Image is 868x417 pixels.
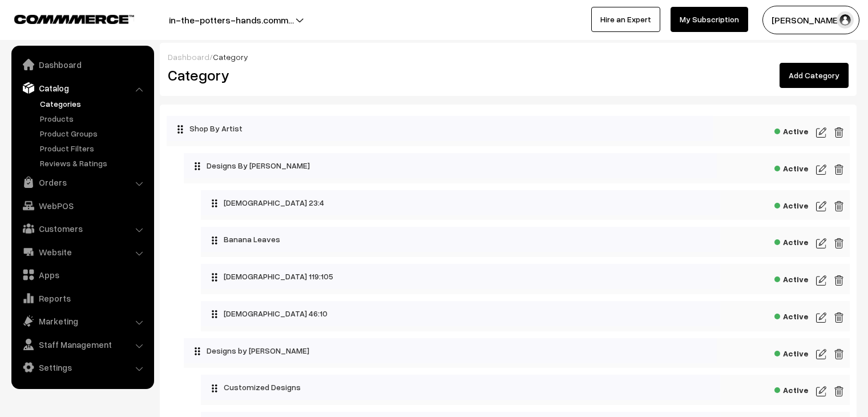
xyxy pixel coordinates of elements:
[834,236,844,250] img: edit
[671,7,748,32] a: My Subscription
[37,157,150,169] a: Reviews & Ratings
[194,162,201,171] img: drag
[201,375,720,400] div: Customized Designs
[37,98,150,110] a: Categories
[834,274,844,287] img: edit
[14,288,150,308] a: Reports
[211,199,218,208] img: drag
[37,142,150,154] a: Product Filters
[816,347,826,361] img: edit
[774,197,809,211] span: Active
[816,236,826,250] img: edit
[591,7,660,32] a: Hire an Expert
[816,126,826,139] img: edit
[201,264,720,289] div: [DEMOGRAPHIC_DATA] 119:105
[14,195,150,216] a: WebPOS
[14,218,150,239] a: Customers
[168,51,849,63] div: /
[14,264,150,285] a: Apps
[184,153,717,178] div: Designs By [PERSON_NAME]
[201,227,720,252] div: Banana Leaves
[194,347,201,356] img: drag
[14,15,134,23] img: COMMMERCE
[774,160,809,174] span: Active
[834,163,844,177] img: edit
[184,153,195,175] button: Collapse
[834,126,844,139] img: edit
[211,310,218,319] img: drag
[762,6,859,34] button: [PERSON_NAME]…
[184,338,195,360] button: Collapse
[37,127,150,139] a: Product Groups
[184,338,717,363] div: Designs by [PERSON_NAME]
[774,382,809,396] span: Active
[129,6,334,34] button: in-the-potters-hands.comm…
[774,234,809,248] span: Active
[14,357,150,378] a: Settings
[834,347,844,361] img: edit
[14,11,114,25] a: COMMMERCE
[816,311,826,324] img: edit
[816,384,826,398] img: edit
[816,274,826,287] img: edit
[14,54,150,75] a: Dashboard
[816,163,826,177] img: edit
[201,301,720,326] div: [DEMOGRAPHIC_DATA] 46:10
[780,63,849,88] a: Add Category
[211,384,218,393] img: drag
[774,308,809,322] span: Active
[213,52,248,62] span: Category
[774,345,809,359] span: Active
[14,78,150,98] a: Catalog
[14,242,150,262] a: Website
[834,384,844,398] img: edit
[837,11,854,29] img: user
[167,116,713,141] div: Shop By Artist
[168,66,500,84] h2: Category
[37,113,150,125] a: Products
[14,172,150,193] a: Orders
[834,199,844,213] img: edit
[211,272,218,282] img: drag
[201,190,720,215] div: [DEMOGRAPHIC_DATA] 23:4
[177,125,184,134] img: drag
[168,52,209,62] a: Dashboard
[774,123,809,137] span: Active
[14,311,150,331] a: Marketing
[167,116,178,138] button: Collapse
[816,199,826,213] img: edit
[211,236,218,245] img: drag
[774,271,809,285] span: Active
[14,334,150,355] a: Staff Management
[834,311,844,324] img: edit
